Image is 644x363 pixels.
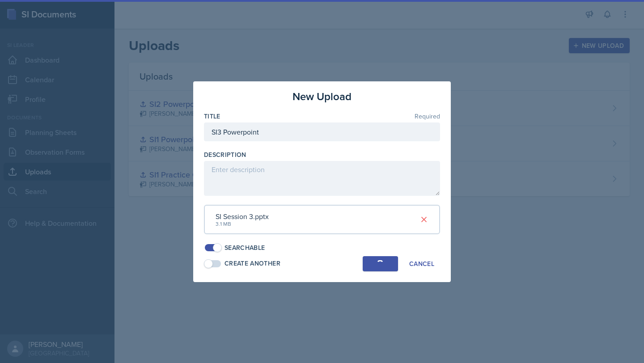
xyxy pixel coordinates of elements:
button: Cancel [403,256,440,271]
div: Create Another [225,259,280,268]
div: Cancel [409,260,434,267]
div: SI Session 3.pptx [216,211,269,222]
div: 3.1 MB [216,220,269,228]
input: Enter title [204,122,440,141]
div: Searchable [225,243,265,253]
label: Title [204,112,220,121]
label: Description [204,150,246,159]
span: Required [415,113,440,119]
h3: New Upload [292,89,352,105]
